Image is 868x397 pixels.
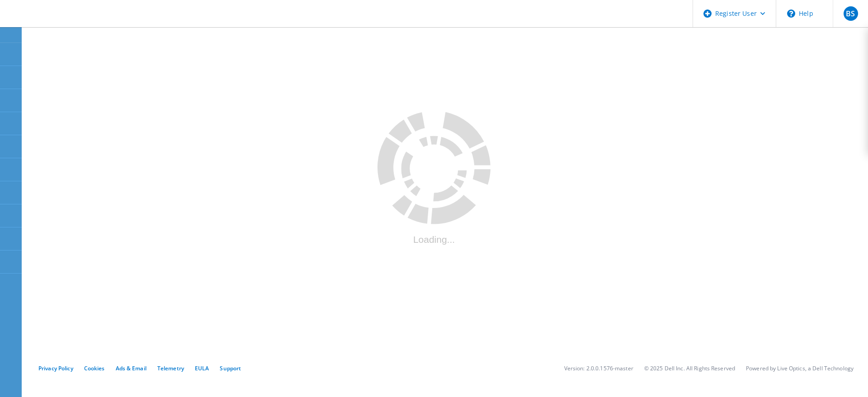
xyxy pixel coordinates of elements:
svg: \n [787,9,795,18]
a: Cookies [84,364,105,372]
li: Powered by Live Optics, a Dell Technology [746,364,854,372]
a: Support [220,364,241,372]
a: Ads & Email [116,364,146,372]
li: © 2025 Dell Inc. All Rights Reserved [644,364,735,372]
li: Version: 2.0.0.1576-master [564,364,633,372]
a: Live Optics Dashboard [9,18,106,25]
a: Privacy Policy [38,364,73,372]
div: Loading... [377,234,491,245]
a: Telemetry [157,364,184,372]
span: BS [846,10,855,17]
a: EULA [195,364,209,372]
